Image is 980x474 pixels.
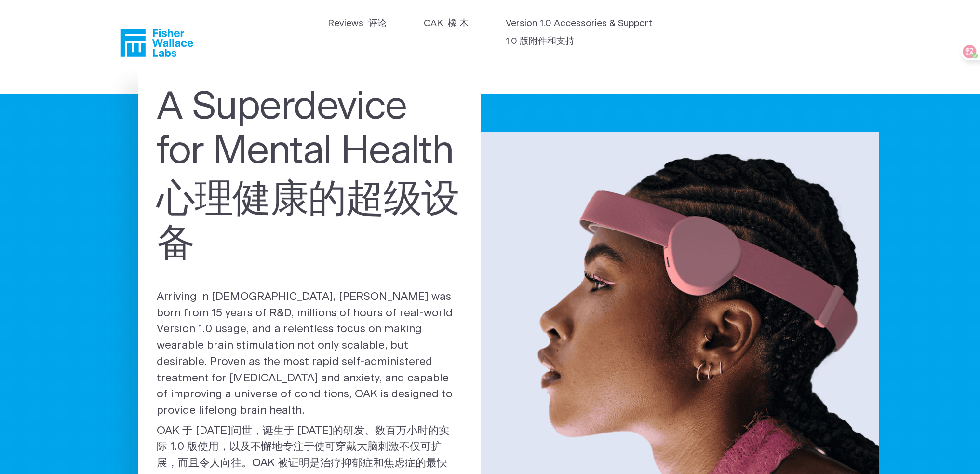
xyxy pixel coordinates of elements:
[157,85,462,271] h1: A Superdevice for Mental Health
[328,17,387,53] a: Reviews 评论
[424,17,469,53] a: OAK 橡 木
[506,17,652,53] a: Version 1.0 Accessories & Support1.0 版附件和支持
[448,19,469,28] font: 橡 木
[120,29,193,57] a: Fisher Wallace
[157,180,459,263] font: 心理健康的超级设备
[506,37,575,46] font: 1.0 版附件和支持
[368,19,387,28] font: 评论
